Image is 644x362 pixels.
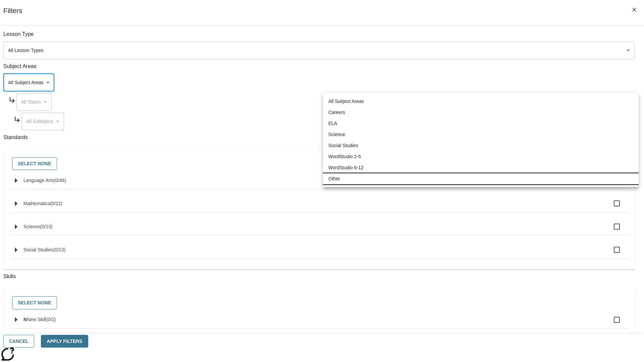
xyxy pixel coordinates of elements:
li: Science [323,129,639,140]
li: Social Studies [323,140,639,151]
li: ELA [323,118,639,129]
li: Other [323,173,639,184]
li: All Subject Areas [323,96,639,107]
li: Careers [323,107,639,118]
li: WordStudio 6-12 [323,162,639,173]
li: WordStudio 2-5 [323,151,639,162]
ul: Select a Subject Area [323,93,639,187]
